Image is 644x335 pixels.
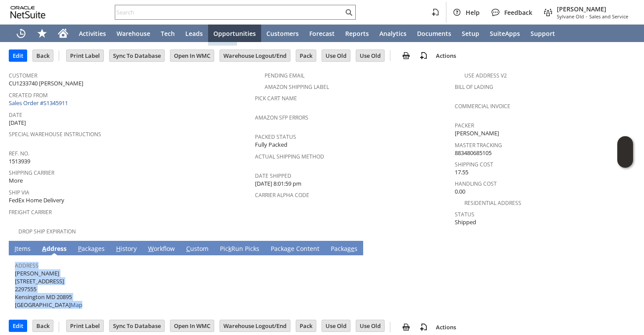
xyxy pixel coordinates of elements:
a: Date Shipped [255,172,291,180]
span: Oracle Guided Learning Widget. To move around, please hold and drag [617,152,633,168]
span: Documents [417,29,451,38]
span: Opportunities [213,29,256,38]
input: Search [115,7,343,18]
a: Opportunities [208,25,261,42]
a: Warehouse [111,25,156,42]
a: Forecast [304,25,340,42]
a: Actions [432,52,460,60]
a: Actual Shipping Method [255,153,324,160]
span: H [116,244,120,253]
a: Master Tracking [455,141,502,149]
span: A [42,244,46,253]
span: FedEx Home Delivery [9,196,64,205]
img: add-record.svg [418,322,429,332]
a: Reports [340,25,374,42]
iframe: Click here to launch Oracle Guided Learning Help Panel [617,136,633,168]
span: Support [531,29,555,38]
a: Unrolled view on [619,243,630,253]
a: Bill Of Lading [455,83,493,91]
a: Address [15,262,39,269]
input: Use Old [356,320,384,331]
a: Setup [456,25,485,42]
span: P [78,244,81,253]
input: Warehouse Logout/End [220,320,290,331]
span: More [9,176,23,185]
a: Special Warehouse Instructions [9,130,101,138]
a: Freight Carrier [9,208,52,216]
a: Support [525,25,560,42]
span: Activities [79,29,106,38]
a: Ship Via [9,189,29,196]
svg: logo [11,6,46,18]
span: Feedback [504,8,532,17]
a: Customer [9,72,37,79]
img: add-record.svg [418,50,429,61]
a: SuiteApps [485,25,525,42]
a: Packer [455,122,474,129]
span: Sales and Service [589,13,628,20]
a: Map [71,301,82,309]
a: Pending Email [265,72,304,79]
span: SuiteApps [490,29,520,38]
input: Open In WMC [170,50,214,61]
span: k [228,244,231,253]
span: C [186,244,190,253]
a: Commercial Invoice [455,102,510,110]
span: [PERSON_NAME] [557,5,628,13]
a: Home [53,25,74,42]
span: 0.00 [455,187,465,196]
a: Carrier Alpha Code [255,191,309,199]
input: Use Old [356,50,384,61]
input: Print Label [67,320,103,331]
a: Packed Status [255,133,296,141]
span: 883480685105 [455,149,492,157]
span: Sylvane Old [557,13,584,20]
a: Sales Order #S1345911 [9,99,70,107]
input: Pack [296,50,316,61]
a: Amazon SFP Errors [255,114,308,121]
span: Help [466,8,480,17]
a: Shipping Carrier [9,169,54,176]
input: Open In WMC [170,320,214,331]
span: Fully Packed [255,141,287,149]
a: Packages [329,244,360,254]
span: Reports [345,29,369,38]
a: Address [40,244,69,254]
a: Customers [261,25,304,42]
span: [PERSON_NAME] [STREET_ADDRESS] 2297555 Kensington MD 20895 [GEOGRAPHIC_DATA] [15,269,82,309]
input: Sync To Database [110,320,164,331]
span: g [287,244,291,253]
span: - [586,13,587,20]
a: Activities [74,25,111,42]
span: 1513939 [9,157,30,166]
span: Forecast [309,29,335,38]
input: Back [33,50,53,61]
a: Recent Records [11,25,32,42]
input: Sync To Database [110,50,164,61]
img: print.svg [401,322,411,332]
input: Edit [9,50,27,61]
a: Package Content [269,244,322,254]
a: Tech [156,25,180,42]
a: Use Address V2 [464,72,507,79]
a: Date [9,111,22,119]
a: Residential Address [464,199,521,207]
svg: Home [58,28,68,39]
input: Use Old [322,320,350,331]
span: W [148,244,154,253]
input: Print Label [67,50,103,61]
a: Created From [9,92,48,99]
span: e [351,244,354,253]
input: Back [33,320,53,331]
span: Analytics [379,29,407,38]
svg: Shortcuts [37,28,47,39]
input: Warehouse Logout/End [220,50,290,61]
a: PickRun Picks [218,244,262,254]
span: 17.55 [455,168,468,176]
a: Status [455,211,474,218]
a: Analytics [374,25,412,42]
input: Edit [9,320,27,331]
span: Warehouse [117,29,150,38]
span: Customers [266,29,299,38]
svg: Search [343,7,354,18]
